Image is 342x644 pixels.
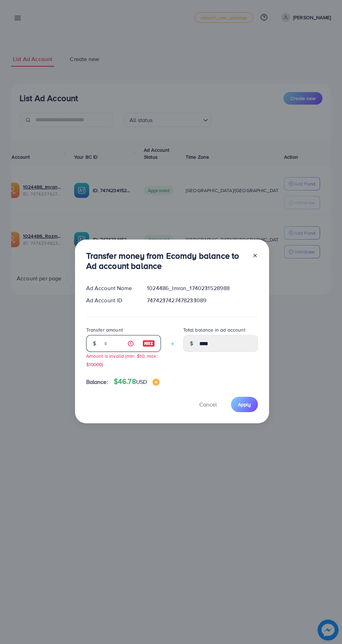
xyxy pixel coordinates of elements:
span: Cancel [199,401,217,408]
div: 1024486_Imran_1740231528988 [141,284,263,292]
h3: Transfer money from Ecomdy balance to Ad account balance [86,251,247,271]
h4: $46.78 [114,377,159,386]
img: image [142,339,155,348]
small: Amount is invalid (min: $10, max: $10000) [86,353,157,367]
div: Ad Account ID [81,296,142,304]
span: Balance: [86,378,108,386]
div: 7474237427478233089 [141,296,263,304]
button: Apply [231,397,258,412]
span: Apply [238,401,251,408]
label: Transfer amount [86,326,123,333]
div: Ad Account Name [81,284,142,292]
button: Cancel [191,397,225,412]
label: Total balance in ad account [183,326,245,333]
span: USD [136,378,147,386]
img: image [153,379,159,386]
